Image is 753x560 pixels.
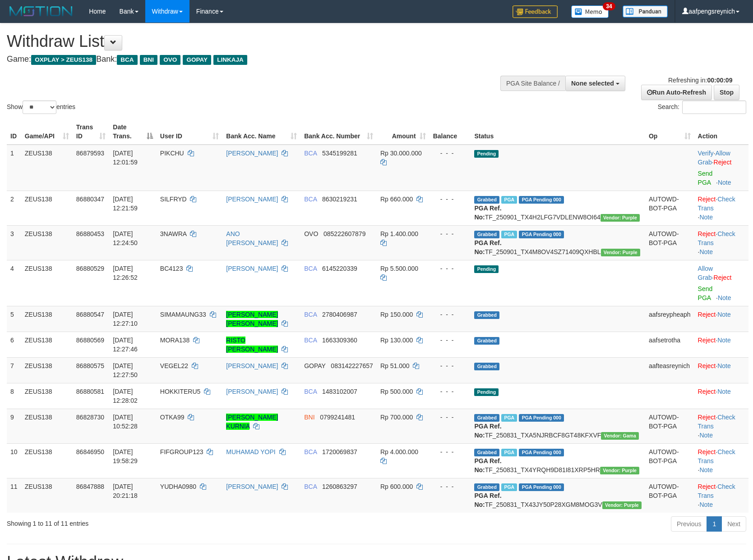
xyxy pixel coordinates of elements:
[304,230,318,237] span: OVO
[519,483,564,491] span: PGA Pending
[474,337,499,345] span: Grabbed
[698,483,735,499] a: Check Trans
[698,448,716,455] a: Reject
[668,77,732,84] span: Refreshing in:
[519,231,564,238] span: PGA Pending
[226,362,278,369] a: [PERSON_NAME]
[113,362,138,378] span: [DATE] 12:27:50
[322,265,357,272] span: Copy 6145220339 to clipboard
[380,150,422,157] span: Rp 30.000.000
[304,311,317,318] span: BCA
[698,150,730,166] span: ·
[645,443,694,478] td: AUTOWD-BOT-PGA
[601,249,640,256] span: Vendor URL: https://trx4.1velocity.biz
[671,516,707,532] a: Previous
[76,388,104,395] span: 86880581
[658,100,746,114] label: Search:
[76,311,104,318] span: 86880547
[698,414,716,421] a: Reject
[23,100,56,114] select: Showentries
[698,230,735,246] a: Check Trans
[641,85,712,100] a: Run Auto-Refresh
[699,248,713,255] a: Note
[113,483,138,499] span: [DATE] 20:21:18
[471,191,645,225] td: TF_250901_TX4H2LFG7VDLENW8OI64
[519,449,564,456] span: PGA Pending
[474,265,499,273] span: Pending
[645,225,694,260] td: AUTOWD-BOT-PGA
[21,191,73,225] td: ZEUS138
[76,196,104,203] span: 86880347
[718,294,731,301] a: Note
[694,145,748,191] td: · ·
[519,414,564,422] span: PGA Pending
[694,191,748,225] td: · ·
[501,483,517,491] span: Marked by aafnoeunsreypich
[76,265,104,272] span: 86880529
[694,332,748,357] td: ·
[433,482,467,491] div: - - -
[113,448,138,464] span: [DATE] 19:58:29
[571,80,614,87] span: None selected
[433,195,467,204] div: - - -
[117,55,137,65] span: BCA
[113,230,138,246] span: [DATE] 12:24:50
[7,306,21,332] td: 5
[698,362,716,369] a: Reject
[304,196,317,203] span: BCA
[160,414,185,421] span: OTKA99
[717,311,731,318] a: Note
[699,214,713,221] a: Note
[7,515,307,528] div: Showing 1 to 11 of 11 entries
[513,5,558,18] img: Feedback.jpg
[226,448,275,455] a: MUHAMAD YOPI
[7,260,21,306] td: 4
[21,306,73,332] td: ZEUS138
[694,357,748,383] td: ·
[140,55,157,65] span: BNI
[7,145,21,191] td: 1
[645,409,694,443] td: AUTOWD-BOT-PGA
[113,414,138,430] span: [DATE] 10:52:28
[699,501,713,508] a: Note
[474,231,499,238] span: Grabbed
[226,337,278,353] a: RISTO [PERSON_NAME]
[698,337,716,344] a: Reject
[7,478,21,513] td: 11
[698,265,714,281] span: ·
[113,150,138,166] span: [DATE] 12:01:59
[698,196,716,203] a: Reject
[304,448,317,455] span: BCA
[694,443,748,478] td: · ·
[76,362,104,369] span: 86880575
[474,483,499,491] span: Grabbed
[377,119,430,145] th: Amount: activate to sort column ascending
[322,337,357,344] span: Copy 1663309360 to clipboard
[380,483,413,490] span: Rp 600.000
[7,100,75,114] label: Show entries
[113,196,138,212] span: [DATE] 12:21:59
[160,55,180,65] span: OVO
[7,119,21,145] th: ID
[698,150,714,157] a: Verify
[213,55,247,65] span: LINKAJA
[380,414,413,421] span: Rp 700.000
[113,388,138,404] span: [DATE] 12:28:02
[322,311,357,318] span: Copy 2780406987 to clipboard
[699,466,713,473] a: Note
[21,443,73,478] td: ZEUS138
[474,205,501,221] b: PGA Ref. No:
[698,230,716,237] a: Reject
[471,443,645,478] td: TF_250831_TX4YRQH9D81I81XRP5HR
[21,332,73,357] td: ZEUS138
[73,119,110,145] th: Trans ID: activate to sort column ascending
[76,414,104,421] span: 86828730
[304,388,317,395] span: BCA
[694,225,748,260] td: · ·
[433,149,467,158] div: - - -
[707,77,732,84] strong: 00:00:09
[304,414,314,421] span: BNI
[471,478,645,513] td: TF_250831_TX43JY50P28XGM8MOG3V
[21,145,73,191] td: ZEUS138
[501,414,517,422] span: Marked by aafsreyleap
